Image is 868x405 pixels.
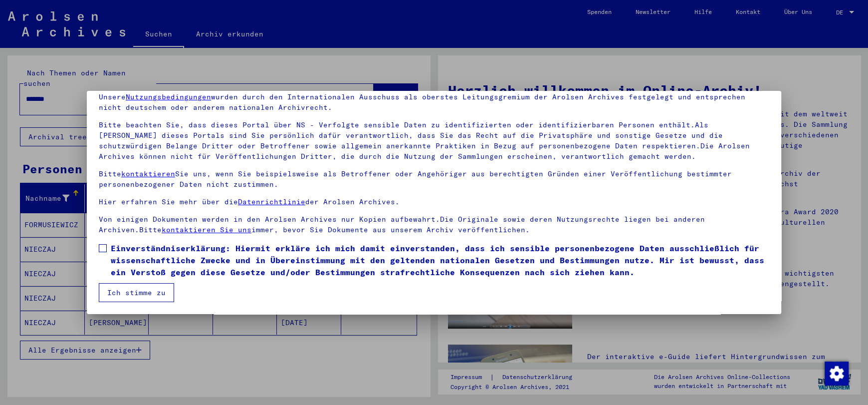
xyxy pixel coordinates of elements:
[99,169,769,190] p: Bitte Sie uns, wenn Sie beispielsweise als Betroffener oder Angehöriger aus berechtigten Gründen ...
[99,214,769,235] p: Von einigen Dokumenten werden in den Arolsen Archives nur Kopien aufbewahrt.Die Originale sowie d...
[162,225,251,234] a: kontaktieren Sie uns
[121,169,175,178] a: kontaktieren
[99,92,769,113] p: Unsere wurden durch den Internationalen Ausschuss als oberstes Leitungsgremium der Arolsen Archiv...
[238,197,305,206] a: Datenrichtlinie
[99,283,174,302] button: Ich stimme zu
[825,362,849,386] img: Zustimmung ändern
[111,242,769,278] span: Einverständniserklärung: Hiermit erkläre ich mich damit einverstanden, dass ich sensible personen...
[99,197,769,207] p: Hier erfahren Sie mehr über die der Arolsen Archives.
[99,120,769,162] p: Bitte beachten Sie, dass dieses Portal über NS - Verfolgte sensible Daten zu identifizierten oder...
[126,92,211,101] a: Nutzungsbedingungen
